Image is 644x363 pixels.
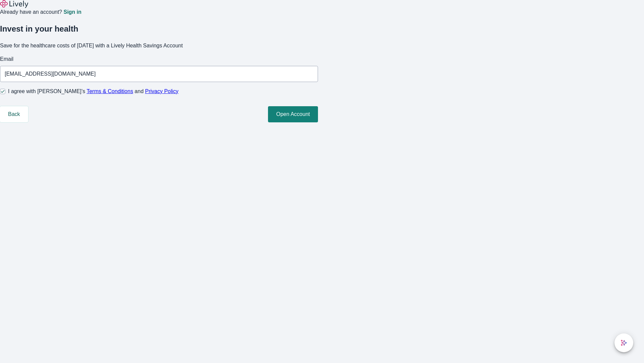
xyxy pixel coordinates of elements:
svg: Lively AI Assistant [621,339,627,346]
a: Sign in [63,9,81,15]
a: Terms & Conditions [87,88,133,94]
span: I agree with [PERSON_NAME]’s and [8,87,178,95]
a: Privacy Policy [145,88,179,94]
button: chat [614,333,633,352]
button: Open Account [268,106,318,122]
